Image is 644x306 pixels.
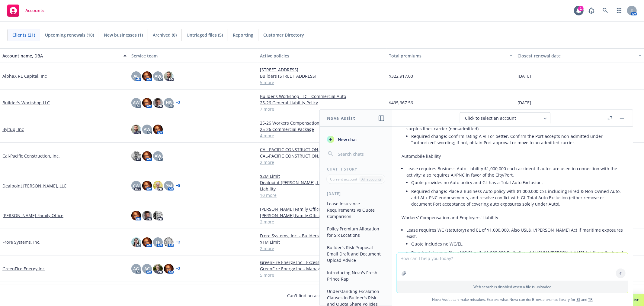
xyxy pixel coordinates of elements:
p: Web search is disabled when a file is uploaded [400,284,624,289]
span: $322,917.00 [389,73,413,79]
span: Clients (21) [12,32,35,38]
a: TR [588,297,593,302]
a: 25-26 Workers Compensation [260,120,384,126]
div: Total premiums [389,53,506,59]
span: New businesses (1) [104,32,143,38]
p: Automobile liability [402,153,623,159]
a: 2 more [260,219,384,225]
img: photo [142,71,152,81]
li: Lease requires Business Auto Liability $1,000,000 each accident if autos are used in connection w... [406,164,623,210]
button: Builder's Risk Proposal Email Draft and Document Upload Advice [325,243,387,265]
img: photo [153,125,163,134]
li: Required change: Place a Business Auto policy with $1,000,000 CSL including Hired & Non‑Owned Aut... [411,187,623,208]
img: photo [142,98,152,108]
button: Service team [129,48,258,63]
a: 5 more [260,79,384,86]
li: Required change: Confirm rating A‑VIII or better. Confirm the Port accepts non‑admitted under “au... [411,132,623,147]
span: [DATE] [517,73,531,79]
a: 2 more [260,159,384,165]
img: photo [142,211,152,220]
a: 4 more [260,132,384,139]
li: Required change: Place WC/EL with $1,000,000 EL limits; add USL&H/[PERSON_NAME] Act if applicable... [411,248,623,263]
a: Cal-Pacific Construction, Inc. [2,153,60,159]
a: [PERSON_NAME] Family Office - Earthquake [260,206,384,212]
a: Builders [STREET_ADDRESS] [260,73,384,79]
div: Active policies [260,53,384,59]
button: Total premiums [386,48,515,63]
span: Click to select an account [465,115,516,121]
img: photo [153,181,163,190]
span: Upcoming renewals (10) [45,32,94,38]
a: GreenFire Energy Inc [2,265,45,272]
p: All accounts [361,177,382,182]
span: CW [133,183,139,189]
span: AW [144,126,150,132]
span: Untriaged files (5) [187,32,223,38]
img: photo [153,211,163,220]
img: photo [153,264,163,274]
a: [PERSON_NAME] Family Office - Commercial Umbrella [260,212,384,219]
p: Workers’ Compensation and Employers’ Liability [402,214,623,221]
span: AC [144,265,150,272]
a: Builder's Workshop LLC [2,99,50,106]
p: Current account [330,177,357,182]
a: Builder's Workshop LLC - Commercial Auto [260,93,384,99]
a: [PERSON_NAME] Family Office [2,212,63,219]
span: Archived (0) [153,32,177,38]
span: $495,967.56 [389,99,413,106]
img: photo [164,264,174,274]
span: [DATE] [517,99,531,106]
button: Click to select an account [460,112,550,124]
span: Can't find an account? [287,292,357,299]
a: $1M Limit [260,239,384,245]
a: + 2 [176,101,180,105]
img: photo [142,181,152,190]
button: Active policies [258,48,386,63]
img: photo [131,237,141,247]
span: AW [133,99,139,106]
button: Introducing Nova's Fresh Prince Rap [325,268,387,284]
img: photo [131,211,141,220]
a: GreenFire Energy Inc - Excess Liability [260,259,384,265]
a: Search [599,5,611,17]
span: Nova Assist can make mistakes. Explore what Nova can do: Browse prompt library for and [394,293,630,306]
a: GreenFire Energy Inc - Management Liability [260,265,384,272]
a: 5 more [260,272,384,278]
a: Byltup, Inc [2,126,24,132]
div: Account name, DBA [2,53,120,59]
span: AW [155,73,161,79]
span: New chat [337,136,357,143]
img: photo [142,151,152,161]
img: photo [131,125,141,134]
span: TF [155,239,160,245]
a: + 2 [176,240,180,244]
a: CAL-PACIFIC CONSTRUCTION, INC. - General Liability [260,153,384,159]
a: [STREET_ADDRESS] [260,67,384,73]
a: 10 more [260,192,384,198]
div: Service team [131,53,255,59]
a: AlphaX RE Capital, Inc [2,73,47,79]
span: PM [165,183,172,189]
span: HB [166,99,172,106]
a: Frore Systems, Inc. - Builders Risk / Course of Construction [260,233,384,239]
a: Frore Systems, Inc. [2,239,40,245]
a: + 5 [176,184,180,187]
a: CAL-PACIFIC CONSTRUCTION, INC. - Commercial Umbrella [260,146,384,153]
span: AC [133,73,139,79]
img: photo [142,237,152,247]
button: Closest renewal date [515,48,644,63]
span: AW [155,153,161,159]
a: 2 more [260,245,384,252]
a: Accounts [5,2,47,19]
span: Customer Directory [263,32,304,38]
span: AG [133,265,139,272]
a: Switch app [613,5,625,17]
a: 25-26 Commercial Package [260,126,384,132]
span: Accounts [25,8,44,13]
li: Lease requires WC (statutory) and EL of $1,000,000. Also USL&H/[PERSON_NAME] Act if maritime expo... [406,226,623,265]
button: New chat [325,134,387,145]
img: photo [164,237,174,247]
img: photo [164,71,174,81]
